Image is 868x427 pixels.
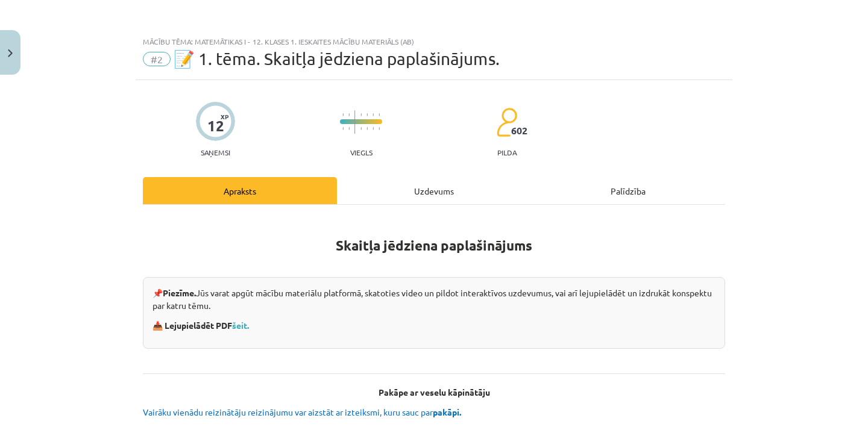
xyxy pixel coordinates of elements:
[354,110,356,134] img: icon-long-line-d9ea69661e0d244f92f715978eff75569469978d946b2353a9bb055b3ed8787d.svg
[496,107,517,137] img: students-c634bb4e5e11cddfef0936a35e636f08e4e9abd3cc4e673bd6f9a4125e45ecb1.svg
[350,148,373,157] p: Viegls
[336,237,532,254] strong: Skaitļa jēdziena paplašinājums
[379,127,380,130] img: icon-short-line-57e1e144782c952c97e751825c79c345078a6d821885a25fce030b3d8c18986b.svg
[8,49,13,57] img: icon-close-lesson-0947bae3869378f0d4975bcd49f059093ad1ed9edebbc8119c70593378902aed.svg
[366,113,368,116] img: icon-short-line-57e1e144782c952c97e751825c79c345078a6d821885a25fce030b3d8c18986b.svg
[360,113,362,116] img: icon-short-line-57e1e144782c952c97e751825c79c345078a6d821885a25fce030b3d8c18986b.svg
[163,287,196,298] strong: Piezīme.
[153,287,715,312] p: 📌 Jūs varat apgūt mācību materiālu platformā, skatoties video un pildot interaktīvos uzdevumus, v...
[196,148,235,157] p: Saņemsi
[348,113,350,116] img: icon-short-line-57e1e144782c952c97e751825c79c345078a6d821885a25fce030b3d8c18986b.svg
[143,37,725,46] div: Mācību tēma: Matemātikas i - 12. klases 1. ieskaites mācību materiāls (ab)
[348,127,350,130] img: icon-short-line-57e1e144782c952c97e751825c79c345078a6d821885a25fce030b3d8c18986b.svg
[373,113,374,116] img: icon-short-line-57e1e144782c952c97e751825c79c345078a6d821885a25fce030b3d8c18986b.svg
[360,127,362,130] img: icon-short-line-57e1e144782c952c97e751825c79c345078a6d821885a25fce030b3d8c18986b.svg
[379,387,490,397] b: Pakāpe ar veselu kāpinātāju
[232,320,249,331] a: šeit.
[366,127,368,130] img: icon-short-line-57e1e144782c952c97e751825c79c345078a6d821885a25fce030b3d8c18986b.svg
[174,49,500,69] span: 📝 1. tēma. Skaitļa jēdziena paplašinājums.
[221,113,228,120] span: XP
[207,117,224,134] div: 12
[337,177,531,204] div: Uzdevums
[153,320,251,331] strong: 📥 Lejupielādēt PDF
[497,148,517,157] p: pilda
[511,125,527,136] span: 602
[373,127,374,130] img: icon-short-line-57e1e144782c952c97e751825c79c345078a6d821885a25fce030b3d8c18986b.svg
[379,113,380,116] img: icon-short-line-57e1e144782c952c97e751825c79c345078a6d821885a25fce030b3d8c18986b.svg
[342,113,344,116] img: icon-short-line-57e1e144782c952c97e751825c79c345078a6d821885a25fce030b3d8c18986b.svg
[433,407,461,417] b: pakāpi.
[143,177,337,204] div: Apraksts
[143,52,171,66] span: #2
[531,177,725,204] div: Palīdzība
[143,407,463,417] span: Vairāku vienādu reizinātāju reizinājumu var aizstāt ar izteiksmi, kuru sauc par
[342,127,344,130] img: icon-short-line-57e1e144782c952c97e751825c79c345078a6d821885a25fce030b3d8c18986b.svg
